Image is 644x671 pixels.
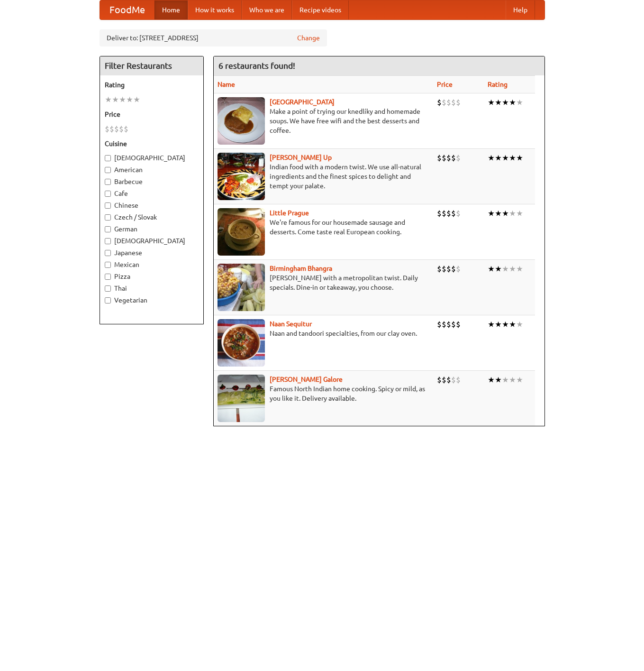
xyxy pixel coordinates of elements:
li: $ [451,319,456,330]
img: currygalore.jpg [218,375,265,422]
h5: Rating [105,80,199,90]
input: Pizza [105,274,111,280]
li: ★ [509,264,516,274]
li: $ [437,319,442,330]
li: ★ [509,97,516,108]
li: $ [442,319,446,330]
li: ★ [126,94,133,105]
li: $ [114,124,119,134]
li: $ [446,319,451,330]
li: ★ [105,94,112,105]
a: Recipe videos [292,0,349,19]
li: $ [456,375,461,385]
li: $ [437,97,442,108]
li: ★ [502,375,509,385]
a: Help [506,0,535,19]
p: Make a point of trying our knedlíky and homemade soups. We have free wifi and the best desserts a... [218,107,430,135]
label: Czech / Slovak [105,212,199,222]
li: ★ [509,375,516,385]
input: Vegetarian [105,297,111,303]
li: $ [442,208,446,219]
h5: Cuisine [105,139,199,148]
img: czechpoint.jpg [218,97,265,145]
b: [PERSON_NAME] Up [270,154,332,161]
li: $ [446,208,451,219]
div: Deliver to: [STREET_ADDRESS] [100,29,327,46]
li: ★ [488,97,495,108]
a: [GEOGRAPHIC_DATA] [270,98,335,106]
input: Japanese [105,250,111,256]
input: Czech / Slovak [105,214,111,221]
li: ★ [502,153,509,163]
p: Famous North Indian home cooking. Spicy or mild, as you like it. Delivery available. [218,384,430,403]
input: American [105,167,111,173]
input: German [105,226,111,232]
li: ★ [488,153,495,163]
li: $ [446,153,451,163]
li: $ [451,208,456,219]
label: Japanese [105,248,199,257]
li: $ [109,124,114,134]
li: ★ [495,264,502,274]
a: FoodMe [100,0,154,19]
a: Naan Sequitur [270,320,312,328]
img: naansequitur.jpg [218,319,265,367]
li: ★ [509,153,516,163]
li: $ [437,264,442,274]
li: ★ [495,153,502,163]
li: $ [451,97,456,108]
li: $ [442,97,446,108]
li: $ [442,375,446,385]
li: $ [442,153,446,163]
li: $ [442,264,446,274]
img: curryup.jpg [218,153,265,200]
label: Cafe [105,189,199,198]
a: Little Prague [270,209,309,217]
li: $ [437,153,442,163]
input: Thai [105,285,111,292]
a: How it works [188,0,242,19]
label: German [105,224,199,234]
h4: Filter Restaurants [100,56,203,75]
p: Naan and tandoori specialties, from our clay oven. [218,329,430,338]
li: ★ [495,208,502,219]
li: ★ [509,208,516,219]
p: We're famous for our housemade sausage and desserts. Come taste real European cooking. [218,218,430,237]
label: Pizza [105,272,199,281]
li: $ [456,319,461,330]
b: Birmingham Bhangra [270,265,332,272]
a: Change [297,33,320,43]
li: $ [456,97,461,108]
ng-pluralize: 6 restaurants found! [218,61,295,70]
li: $ [437,208,442,219]
li: $ [105,124,109,134]
p: [PERSON_NAME] with a metropolitan twist. Daily specials. Dine-in or takeaway, you choose. [218,273,430,292]
li: ★ [502,319,509,330]
a: Home [154,0,188,19]
label: Mexican [105,260,199,269]
h5: Price [105,110,199,119]
li: $ [124,124,128,134]
img: bhangra.jpg [218,264,265,311]
label: Barbecue [105,177,199,186]
li: ★ [509,319,516,330]
li: ★ [488,375,495,385]
li: ★ [516,208,523,219]
li: $ [456,153,461,163]
label: [DEMOGRAPHIC_DATA] [105,153,199,163]
label: American [105,165,199,175]
li: ★ [516,97,523,108]
input: [DEMOGRAPHIC_DATA] [105,238,111,244]
li: ★ [495,97,502,108]
li: ★ [502,208,509,219]
li: $ [451,264,456,274]
li: $ [437,375,442,385]
a: Who we are [242,0,292,19]
input: Chinese [105,202,111,209]
li: ★ [488,319,495,330]
li: $ [446,97,451,108]
label: Chinese [105,201,199,210]
input: Cafe [105,191,111,197]
label: [DEMOGRAPHIC_DATA] [105,236,199,246]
